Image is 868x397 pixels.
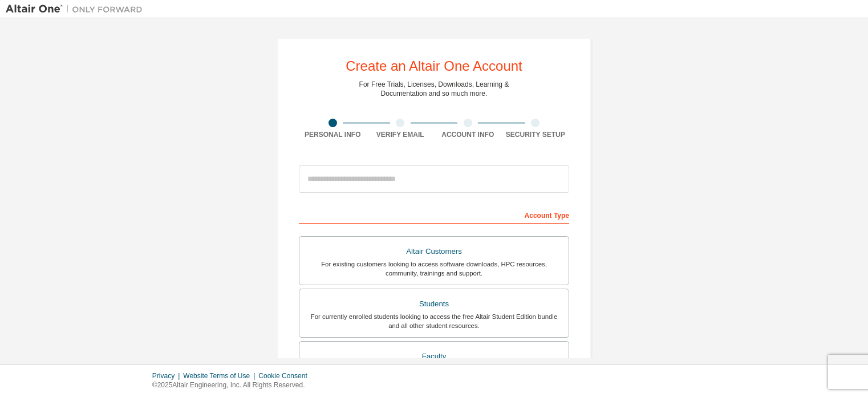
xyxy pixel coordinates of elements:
[346,59,522,73] div: Create an Altair One Account
[306,260,562,278] div: For existing customers looking to access software downloads, HPC resources, community, trainings ...
[152,380,314,390] p: © 2025 Altair Engineering, Inc. All Rights Reserved.
[299,205,569,224] div: Account Type
[306,244,562,260] div: Altair Customers
[367,130,435,139] div: Verify Email
[434,130,502,139] div: Account Info
[359,80,509,98] div: For Free Trials, Licenses, Downloads, Learning & Documentation and so much more.
[258,371,314,380] div: Cookie Consent
[299,130,367,139] div: Personal Info
[502,130,570,139] div: Security Setup
[183,371,258,380] div: Website Terms of Use
[306,312,562,330] div: For currently enrolled students looking to access the free Altair Student Edition bundle and all ...
[306,296,562,312] div: Students
[306,349,562,364] div: Faculty
[6,3,148,15] img: Altair One
[152,371,183,380] div: Privacy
